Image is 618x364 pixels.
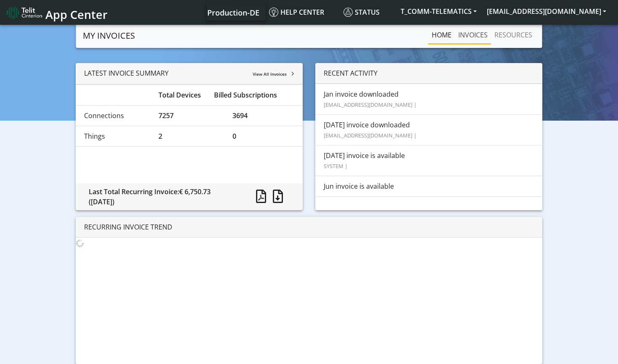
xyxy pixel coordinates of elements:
[152,111,227,121] div: 7257
[45,7,108,22] span: App Center
[208,90,301,100] div: Billed Subscriptions
[152,131,227,141] div: 2
[207,8,259,18] span: Production-DE
[89,197,236,207] div: ([DATE])
[76,239,84,248] img: loading.gif
[82,187,243,207] div: Last Total Recurring Invoice:
[396,4,482,19] button: T_COMM-TELEMATICS
[482,4,611,19] button: [EMAIL_ADDRESS][DOMAIN_NAME]
[324,132,417,139] small: [EMAIL_ADDRESS][DOMAIN_NAME] |
[7,6,42,19] img: logo-telit-cinterion-gw-new.png
[343,8,380,17] span: Status
[78,131,152,141] div: Things
[226,111,301,121] div: 3694
[315,114,542,145] li: [DATE] invoice downloaded
[266,4,340,21] a: Help center
[78,111,152,121] div: Connections
[269,8,278,17] img: knowledge.svg
[428,26,455,43] a: Home
[253,71,287,77] span: View All Invoices
[324,101,417,108] small: [EMAIL_ADDRESS][DOMAIN_NAME] |
[226,131,301,141] div: 0
[315,63,542,84] div: RECENT ACTIVITY
[315,176,542,197] li: Jun invoice is available
[83,27,135,44] a: MY INVOICES
[7,3,106,21] a: App Center
[207,4,259,21] a: Your current platform instance
[491,26,536,43] a: RESOURCES
[340,4,396,21] a: Status
[76,217,542,237] div: RECURRING INVOICE TREND
[152,90,208,100] div: Total Devices
[315,145,542,176] li: [DATE] invoice is available
[179,187,211,196] span: € 6,750.73
[315,84,542,115] li: Jan invoice downloaded
[324,162,348,170] small: SYSTEM |
[76,63,303,84] div: LATEST INVOICE SUMMARY
[343,8,353,17] img: status.svg
[455,26,491,43] a: INVOICES
[269,8,324,17] span: Help center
